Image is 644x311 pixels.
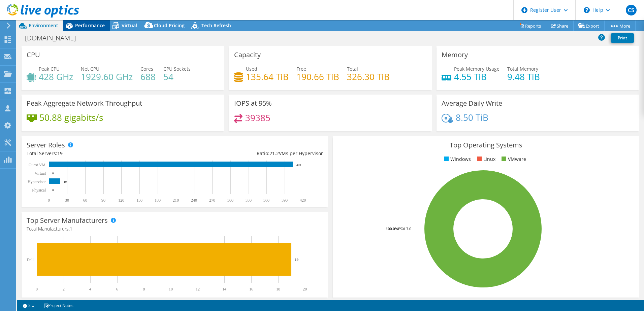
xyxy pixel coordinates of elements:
div: Ratio: VMs per Hypervisor [175,150,323,157]
text: 4 [89,287,91,291]
h4: 39385 [245,114,270,122]
a: More [604,21,636,31]
text: 16 [249,287,253,291]
text: 19 [64,180,67,183]
h4: 688 [140,73,156,80]
h4: 4.55 TiB [454,73,500,80]
tspan: 100.0% [386,226,398,231]
h4: 190.66 TiB [296,73,339,80]
text: 420 [300,198,306,203]
text: 90 [101,198,105,203]
text: 8 [143,287,145,291]
text: 403 [296,163,301,167]
a: Project Notes [39,301,78,310]
span: Total Memory [507,66,538,72]
text: 210 [173,198,179,203]
h3: Server Roles [27,141,65,149]
text: 120 [118,198,124,203]
text: 360 [263,198,269,203]
span: Tech Refresh [201,22,231,29]
h4: 326.30 TiB [347,73,390,80]
a: Reports [514,21,546,31]
text: 270 [209,198,215,203]
h3: CPU [27,51,40,59]
h3: IOPS at 95% [234,100,272,107]
text: 19 [295,257,299,262]
h3: Peak Aggregate Network Throughput [27,100,142,107]
a: Print [611,33,634,43]
text: Guest VM [29,163,45,167]
span: Peak CPU [39,66,60,72]
h4: Total Manufacturers: [27,225,323,233]
text: 10 [169,287,173,291]
span: Cores [140,66,153,72]
li: Linux [475,155,495,163]
a: Export [573,21,605,31]
text: Hypervisor [28,179,46,184]
text: 2 [63,287,65,291]
text: 0 [52,188,54,192]
h4: 1929.60 GHz [81,73,133,80]
text: Physical [32,188,46,193]
h3: Average Daily Write [442,100,502,107]
text: 0 [48,198,50,203]
text: 240 [191,198,197,203]
a: 2 [18,301,39,310]
h3: Top Operating Systems [338,141,634,149]
h4: 54 [163,73,191,80]
text: 6 [116,287,118,291]
li: VMware [500,155,526,163]
span: Used [246,66,257,72]
text: 390 [282,198,288,203]
text: 14 [222,287,226,291]
span: Peak Memory Usage [454,66,500,72]
tspan: ESXi 7.0 [398,226,411,231]
li: Windows [442,155,471,163]
span: Total [347,66,358,72]
text: 330 [246,198,252,203]
span: Free [296,66,306,72]
h3: Memory [442,51,468,59]
span: Environment [29,22,58,29]
span: CS [626,5,637,15]
text: Virtual [35,171,46,176]
span: 21.2 [269,150,279,157]
span: 19 [57,150,63,157]
text: 18 [276,287,280,291]
h4: 428 GHz [39,73,73,80]
h1: [DOMAIN_NAME] [22,34,86,42]
div: Total Servers: [27,150,175,157]
text: 20 [303,287,307,291]
svg: \n [584,7,590,13]
h3: Capacity [234,51,261,59]
h4: 9.48 TiB [507,73,540,80]
text: 150 [136,198,142,203]
a: Share [546,21,574,31]
h3: Top Server Manufacturers [27,217,108,224]
span: Cloud Pricing [154,22,185,29]
h4: 8.50 TiB [456,114,488,121]
text: 0 [36,287,38,291]
text: Dell [27,257,34,262]
span: Performance [75,22,105,29]
span: Net CPU [81,66,99,72]
text: 180 [155,198,161,203]
h4: 135.64 TiB [246,73,289,80]
text: 12 [196,287,200,291]
h4: 50.88 gigabits/s [39,114,103,121]
span: 1 [70,226,72,232]
text: 300 [227,198,233,203]
text: 0 [52,172,54,175]
span: Virtual [122,22,137,29]
span: CPU Sockets [163,66,191,72]
text: 30 [65,198,69,203]
text: 60 [83,198,87,203]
